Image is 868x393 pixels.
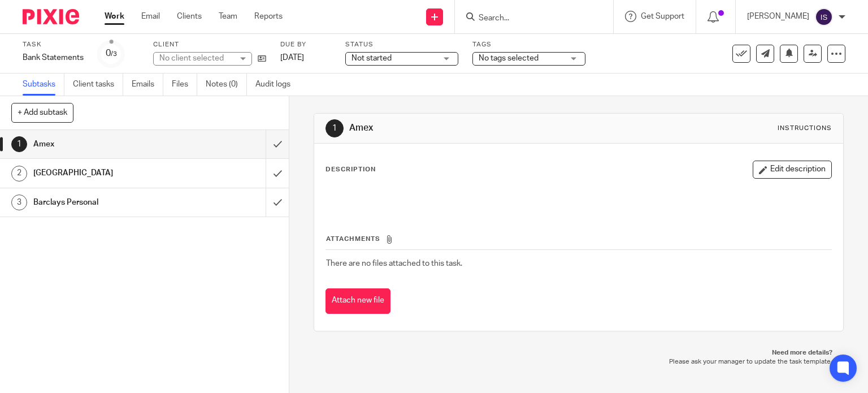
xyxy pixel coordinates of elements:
[326,236,380,242] span: Attachments
[159,53,233,64] div: No client selected
[132,74,163,96] a: Emails
[280,40,331,49] label: Due by
[73,74,123,96] a: Client tasks
[472,40,585,49] label: Tags
[141,11,160,22] a: Email
[815,8,833,26] img: svg%3E
[351,54,392,62] span: Not started
[153,40,266,49] label: Client
[325,119,344,137] div: 1
[325,357,833,366] p: Please ask your manager to update the task template.
[33,194,181,211] h1: Barclays Personal
[111,51,117,57] small: /3
[105,11,124,22] a: Work
[33,165,181,182] h1: [GEOGRAPHIC_DATA]
[11,166,27,182] div: 2
[345,40,458,49] label: Status
[778,124,832,133] div: Instructions
[325,288,390,314] button: Attach new file
[106,47,117,60] div: 0
[349,122,602,134] h1: Amex
[478,14,579,24] input: Search
[219,11,237,22] a: Team
[747,11,809,22] p: [PERSON_NAME]
[326,260,462,267] span: There are no files attached to this task.
[11,136,27,152] div: 1
[206,74,247,96] a: Notes (0)
[11,195,27,210] div: 3
[254,11,283,22] a: Reports
[33,136,181,153] h1: Amex
[177,11,202,22] a: Clients
[23,40,84,49] label: Task
[172,74,197,96] a: Files
[753,161,832,179] button: Edit description
[641,12,684,20] span: Get Support
[23,52,84,63] div: Bank Statements
[280,54,304,62] span: [DATE]
[23,9,79,24] img: Pixie
[325,348,833,357] p: Need more details?
[23,74,64,96] a: Subtasks
[255,74,299,96] a: Audit logs
[479,54,539,62] span: No tags selected
[11,103,73,122] button: + Add subtask
[325,165,376,174] p: Description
